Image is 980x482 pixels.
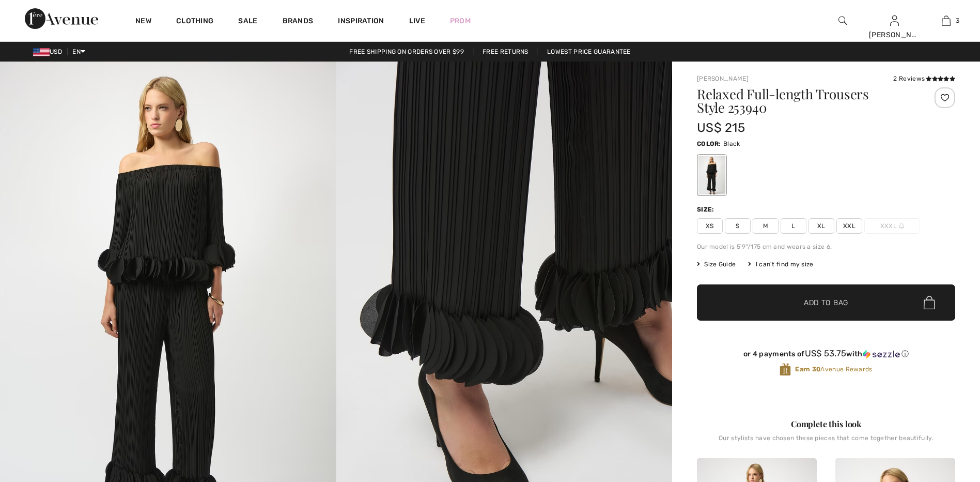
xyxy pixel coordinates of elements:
span: USD [33,48,66,55]
a: Prom [450,16,471,26]
span: XL [808,218,834,234]
a: Brands [283,17,314,27]
div: Complete this look [697,418,955,430]
a: 3 [921,14,971,27]
div: or 4 payments ofUS$ 53.75withSezzle Click to learn more about Sezzle [697,349,955,363]
span: Add to Bag [804,297,848,308]
img: ring-m.svg [899,223,904,229]
div: or 4 payments of with [697,349,955,359]
div: Our stylists have chosen these pieces that come together beautifully. [697,434,955,450]
div: Size: [697,205,717,214]
span: Size Guide [697,260,736,269]
img: 1ère Avenue [25,8,98,29]
a: New [135,17,151,27]
a: [PERSON_NAME] [697,75,749,82]
img: Bag.svg [924,296,935,309]
span: S [725,218,751,234]
strong: Earn 30 [795,366,820,373]
span: XXXL [864,218,920,234]
a: Lowest Price Guarantee [539,48,639,55]
a: Free shipping on orders over $99 [341,48,472,55]
button: Add to Bag [697,284,955,321]
div: Black [698,156,725,194]
img: US Dollar [33,48,50,56]
img: Avenue Rewards [780,363,791,376]
iframe: Opens a widget where you can chat to one of our agents [914,404,970,430]
span: US$ 215 [697,120,745,135]
span: US$ 53.75 [805,348,847,358]
span: Color: [697,140,721,147]
span: 3 [956,16,959,25]
img: My Bag [942,14,951,27]
span: M [753,218,779,234]
div: [PERSON_NAME] [869,29,920,40]
a: Free Returns [474,48,537,55]
a: Live [409,16,425,26]
img: Sezzle [863,350,900,359]
span: L [781,218,806,234]
span: Inspiration [338,17,384,27]
a: Clothing [176,17,213,27]
span: Black [723,140,740,147]
div: 2 Reviews [893,74,955,83]
img: My Info [890,14,899,27]
div: I can't find my size [748,260,813,269]
a: Sale [238,17,257,27]
a: Sign In [890,16,899,25]
span: Avenue Rewards [795,365,872,374]
h1: Relaxed Full-length Trousers Style 253940 [697,87,912,114]
img: search the website [838,14,847,27]
div: Our model is 5'9"/175 cm and wears a size 6. [697,242,955,251]
span: XS [697,218,723,234]
span: XXL [836,218,862,234]
span: EN [72,48,85,55]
